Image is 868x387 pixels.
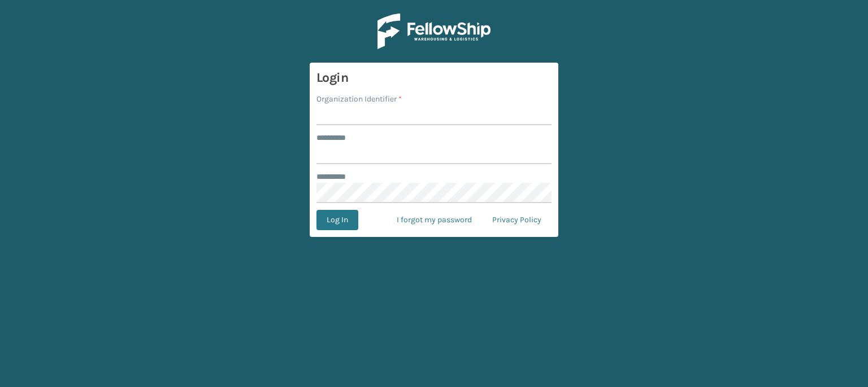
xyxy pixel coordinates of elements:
[387,210,482,230] a: I forgot my password
[316,69,552,86] h3: Login
[316,210,358,230] button: Log In
[316,93,402,105] label: Organization Identifier
[482,210,552,230] a: Privacy Policy
[377,14,491,49] img: Logo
